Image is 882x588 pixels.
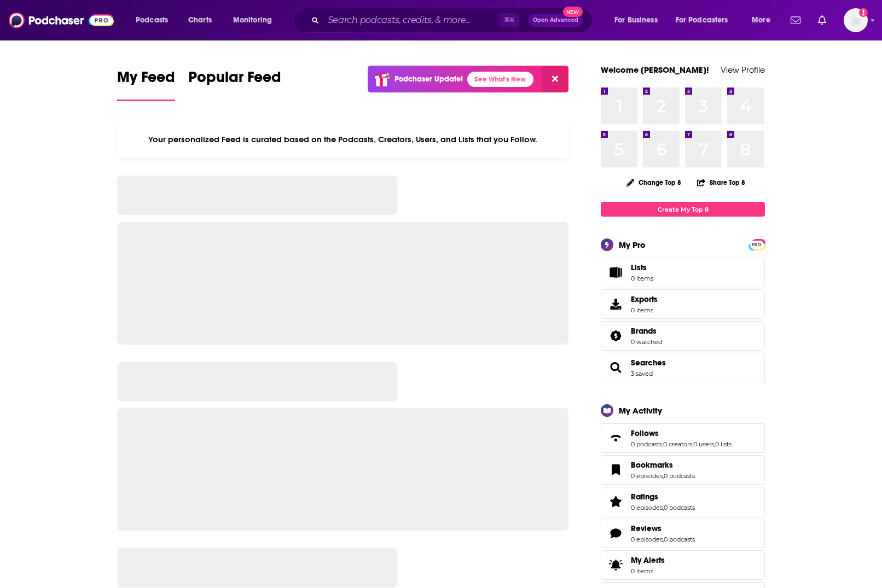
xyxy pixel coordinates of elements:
a: Reviews [605,526,626,541]
div: Search podcasts, credits, & more... [304,8,603,33]
img: Podchaser - Follow, Share and Rate Podcasts [9,10,114,31]
a: Follows [631,428,732,438]
button: open menu [607,11,671,29]
button: Open AdvancedNew [528,14,583,27]
span: More [752,13,770,28]
span: New [563,7,583,17]
a: Ratings [631,492,695,502]
span: Exports [605,296,626,312]
span: Bookmarks [601,455,765,485]
span: Reviews [601,519,765,548]
span: Follows [601,423,765,453]
a: View Profile [721,65,765,75]
a: 0 lists [715,440,732,448]
a: Brands [631,326,662,336]
a: My Alerts [601,550,765,580]
span: Logged in as Susan.Curran [844,8,868,32]
img: User Profile [844,8,868,32]
span: Exports [631,294,658,304]
span: My Feed [117,68,175,93]
span: Ratings [601,487,765,516]
span: Reviews [631,523,661,533]
button: open menu [225,11,286,29]
span: Follows [631,428,659,438]
span: Popular Feed [188,68,281,93]
a: Searches [605,360,626,375]
span: Lists [631,263,647,272]
span: , [692,440,693,448]
a: Welcome [PERSON_NAME]! [601,65,709,75]
button: Change Top 8 [620,176,688,189]
a: 0 podcasts [664,535,695,543]
span: Lists [631,263,653,272]
span: My Alerts [631,555,665,565]
span: Open Advanced [533,18,578,23]
span: Lists [605,265,626,280]
a: Bookmarks [631,460,695,470]
span: 0 items [631,306,658,314]
span: Brands [601,321,765,351]
a: Follows [605,430,626,446]
span: For Business [614,13,658,28]
span: , [662,440,663,448]
a: 0 creators [663,440,692,448]
a: 0 podcasts [631,440,662,448]
a: Popular Feed [188,68,281,101]
span: Charts [188,13,212,28]
a: 0 podcasts [664,504,695,511]
span: My Alerts [605,557,626,573]
a: 0 episodes [631,504,663,511]
a: Lists [601,258,765,287]
button: open menu [669,11,744,29]
span: , [714,440,715,448]
input: Search podcasts, credits, & more... [323,11,499,29]
span: Searches [601,353,765,382]
span: , [663,472,664,480]
a: Searches [631,358,666,368]
span: Monitoring [233,13,272,28]
a: Charts [181,11,218,29]
a: 3 saved [631,370,653,377]
svg: Add a profile image [859,8,868,17]
button: Show profile menu [844,8,868,32]
a: 0 episodes [631,472,663,480]
span: , [663,504,664,511]
a: Show notifications dropdown [786,11,805,30]
button: Share Top 8 [697,172,746,193]
div: My Activity [619,405,662,416]
a: PRO [750,240,763,248]
a: Show notifications dropdown [814,11,831,30]
p: Podchaser Update! [394,74,463,84]
span: ⌘ K [499,13,519,27]
a: Ratings [605,494,626,509]
div: My Pro [619,240,646,250]
a: See What's New [467,72,533,87]
a: 0 podcasts [664,472,695,480]
span: For Podcasters [676,13,728,28]
span: Podcasts [136,13,168,28]
a: Brands [605,328,626,344]
a: Reviews [631,523,695,533]
a: 0 watched [631,338,662,346]
div: Your personalized Feed is curated based on the Podcasts, Creators, Users, and Lists that you Follow. [117,121,568,158]
span: Bookmarks [631,460,673,470]
a: Create My Top 8 [601,202,765,217]
span: Ratings [631,492,658,502]
button: open menu [744,11,784,29]
span: 0 items [631,567,665,575]
a: Exports [601,289,765,319]
a: 0 episodes [631,535,663,543]
span: PRO [750,241,763,249]
span: Brands [631,326,657,336]
span: , [663,535,664,543]
a: Bookmarks [605,462,626,478]
button: open menu [128,11,182,29]
a: My Feed [117,68,175,101]
span: 0 items [631,275,653,282]
a: 0 users [693,440,714,448]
